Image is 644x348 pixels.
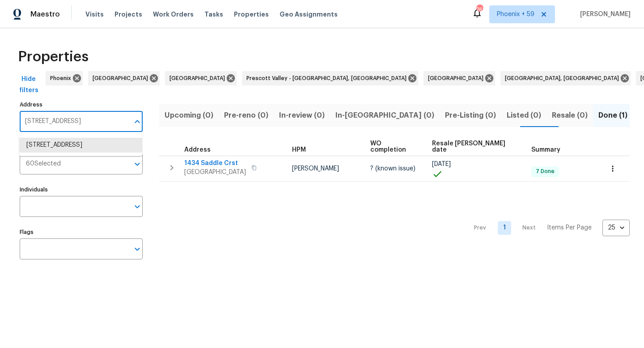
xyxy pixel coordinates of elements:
span: Geo Assignments [280,10,338,19]
span: Address [184,147,211,153]
span: [PERSON_NAME] [576,10,631,19]
button: Open [131,200,144,213]
span: HPM [292,147,306,153]
div: [GEOGRAPHIC_DATA], [GEOGRAPHIC_DATA] [500,71,631,85]
span: Pre-Listing (0) [445,109,496,122]
span: In-review (0) [279,109,325,122]
button: Close [131,115,144,128]
div: Phoenix [46,71,83,85]
span: [PERSON_NAME] [292,166,339,172]
span: Tasks [204,11,223,17]
div: [GEOGRAPHIC_DATA] [424,71,495,85]
span: Properties [18,52,89,61]
div: Prescott Valley - [GEOGRAPHIC_DATA], [GEOGRAPHIC_DATA] [242,71,418,85]
span: [GEOGRAPHIC_DATA] [93,74,152,83]
div: 768 [476,5,483,14]
a: Goto page 1 [498,221,511,235]
span: Properties [234,10,269,19]
span: [DATE] [432,161,451,167]
button: Open [131,158,144,170]
span: Resale (0) [552,109,588,122]
span: Maestro [30,10,60,19]
span: Visits [85,10,104,19]
span: Summary [531,147,560,153]
input: Search ... [20,111,129,132]
label: Individuals [20,187,143,192]
span: ? (known issue) [370,166,415,172]
span: WO completion [370,140,417,153]
span: [GEOGRAPHIC_DATA] [428,74,487,83]
p: Items Per Page [547,223,592,232]
span: Pre-reno (0) [224,109,268,122]
div: [GEOGRAPHIC_DATA] [165,71,237,85]
span: 7 Done [532,168,558,175]
li: [STREET_ADDRESS] [19,138,142,153]
span: [GEOGRAPHIC_DATA] [169,74,229,83]
nav: Pagination Navigation [466,187,630,268]
div: 25 [602,216,630,239]
span: [GEOGRAPHIC_DATA] [184,168,246,177]
span: Upcoming (0) [165,109,213,122]
span: 60 Selected [26,160,61,168]
label: Address [20,102,143,107]
span: 1434 Saddle Crst [184,159,246,168]
span: [GEOGRAPHIC_DATA], [GEOGRAPHIC_DATA] [505,74,623,83]
span: Listed (0) [507,109,541,122]
span: Work Orders [153,10,194,19]
label: Flags [20,229,143,235]
span: Resale [PERSON_NAME] date [432,140,516,153]
button: Open [131,243,144,255]
span: Prescott Valley - [GEOGRAPHIC_DATA], [GEOGRAPHIC_DATA] [246,74,410,83]
span: In-[GEOGRAPHIC_DATA] (0) [335,109,434,122]
div: [GEOGRAPHIC_DATA] [88,71,160,85]
span: Done (1) [598,109,627,122]
span: Projects [114,10,142,19]
span: Hide filters [18,74,39,96]
button: Hide filters [14,71,43,98]
span: Phoenix + 59 [497,10,534,19]
span: Phoenix [50,74,75,83]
